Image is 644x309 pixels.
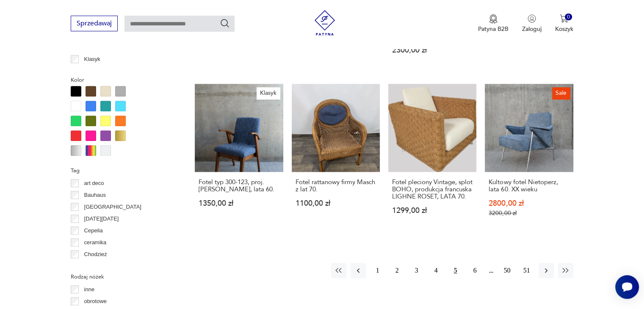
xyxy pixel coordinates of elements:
p: Koszyk [555,25,573,33]
button: Sprzedawaj [71,16,118,31]
p: Zaloguj [522,25,542,33]
button: Szukaj [220,18,230,28]
a: KlasykFotel typ 300-123, proj. Mieczysława Puchały, lata 60.Fotel typ 300-123, proj. [PERSON_NAME... [195,84,283,233]
button: 50 [500,263,515,278]
p: art deco [84,179,104,188]
p: obrotowe [84,297,107,306]
a: Sprzedawaj [71,21,118,27]
p: inne [84,285,95,294]
p: Ćmielów [84,262,105,271]
a: Fotel rattanowy firmy Masch z lat 70.Fotel rattanowy firmy Masch z lat 70.1100,00 zł [292,84,380,233]
p: 1350,00 zł [199,200,279,207]
h3: Fotel pleciony Vintage, splot BOHO, produkcja francuska LIGHNE ROSET, LATA 70. [392,179,473,200]
img: Patyna - sklep z meblami i dekoracjami vintage [312,10,337,36]
p: Chodzież [84,250,107,259]
iframe: Smartsupp widget button [615,275,639,299]
button: Zaloguj [522,14,542,33]
a: Fotel pleciony Vintage, splot BOHO, produkcja francuska LIGHNE ROSET, LATA 70.Fotel pleciony Vint... [388,84,476,233]
div: 0 [565,14,572,21]
p: Klasyk [84,55,100,64]
button: 2 [390,263,405,278]
button: Patyna B2B [478,14,509,33]
img: Ikona medalu [489,14,498,24]
button: 51 [519,263,534,278]
h3: Kultowy fotel Nietoperz, lata 60. XX wieku [489,179,569,193]
p: Bauhaus [84,190,106,200]
button: 5 [448,263,463,278]
p: 2300,00 zł [392,47,473,54]
h3: Fotel typ 300-123, proj. [PERSON_NAME], lata 60. [199,179,279,193]
p: Tag [71,166,174,175]
p: Rodzaj nóżek [71,272,174,281]
p: 2800,00 zł [489,200,569,207]
p: 1299,00 zł [392,207,473,214]
p: [GEOGRAPHIC_DATA] [84,202,141,212]
button: 0Koszyk [555,14,573,33]
p: [DATE][DATE] [84,214,119,223]
a: SaleKultowy fotel Nietoperz, lata 60. XX wiekuKultowy fotel Nietoperz, lata 60. XX wieku2800,00 z... [485,84,573,233]
img: Ikona koszyka [560,14,568,23]
p: Cepelia [84,226,103,235]
button: 4 [428,263,444,278]
h3: Fotel rattanowy firmy Masch z lat 70. [296,179,376,193]
a: Ikona medaluPatyna B2B [478,14,509,33]
button: 1 [370,263,385,278]
button: 3 [409,263,424,278]
button: 6 [467,263,483,278]
p: Patyna B2B [478,25,509,33]
p: Kolor [71,75,174,85]
p: 3200,00 zł [489,210,569,217]
img: Ikonka użytkownika [528,14,536,23]
p: ceramika [84,238,107,247]
p: 1100,00 zł [296,200,376,207]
